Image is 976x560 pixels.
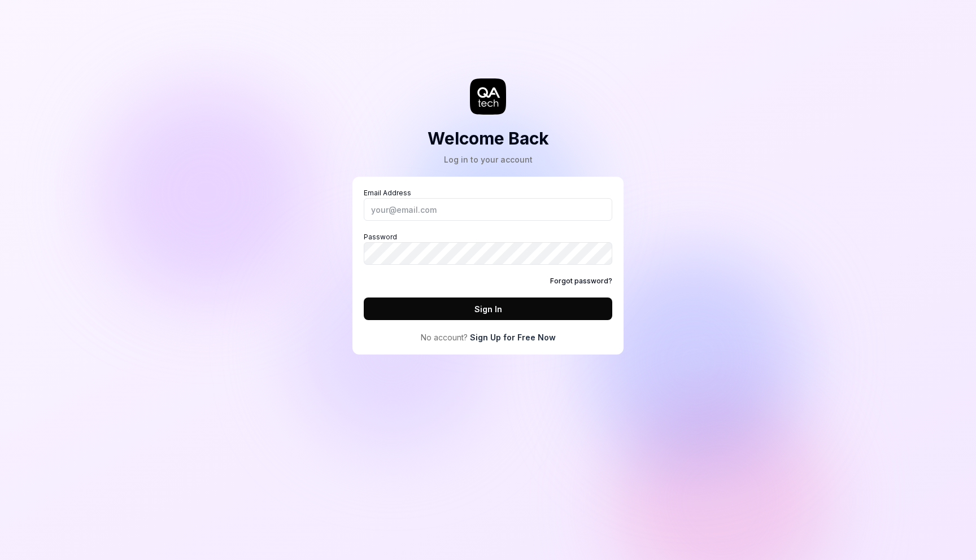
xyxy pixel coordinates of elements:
[364,242,612,265] input: Password
[364,198,612,221] input: Email Address
[364,297,612,320] button: Sign In
[421,331,468,343] span: No account?
[470,331,556,343] a: Sign Up for Free Now
[428,154,549,165] div: Log in to your account
[428,126,549,151] h2: Welcome Back
[364,232,612,265] label: Password
[364,188,612,221] label: Email Address
[550,276,612,286] a: Forgot password?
